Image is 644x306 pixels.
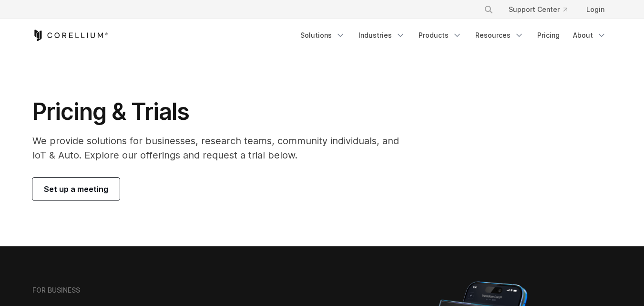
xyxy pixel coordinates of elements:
[480,1,497,18] button: Search
[470,27,530,44] a: Resources
[295,27,612,44] div: Navigation Menu
[32,97,412,126] h1: Pricing & Trials
[472,1,612,18] div: Navigation Menu
[32,178,120,200] a: Set up a meeting
[44,183,108,195] span: Set up a meeting
[295,27,351,44] a: Solutions
[413,27,468,44] a: Products
[353,27,411,44] a: Industries
[32,134,412,162] p: We provide solutions for businesses, research teams, community individuals, and IoT & Auto. Explo...
[501,1,575,18] a: Support Center
[32,30,108,41] a: Corellium Home
[32,286,80,295] h6: FOR BUSINESS
[532,27,565,44] a: Pricing
[567,27,612,44] a: About
[579,1,612,18] a: Login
